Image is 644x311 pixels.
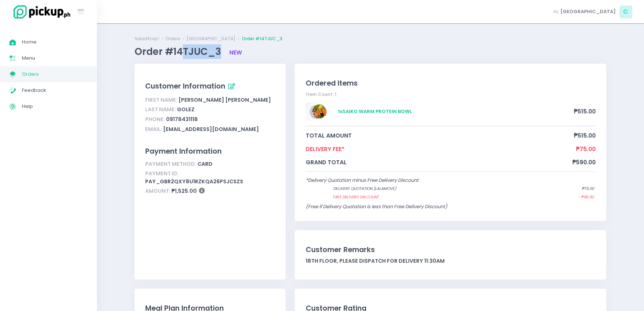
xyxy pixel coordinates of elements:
div: card [145,159,275,169]
span: (Free if Delivery Quotation is less than Free Delivery Discount) [306,203,447,210]
span: C [619,5,632,18]
span: Menu [22,53,88,63]
div: Ordered Items [306,78,596,89]
span: Hi, [554,8,559,15]
span: *Delivery Quotation minus Free Delivery Discount: [306,177,419,184]
span: new [229,49,242,56]
span: Amount: [145,187,170,195]
a: Order #14TJUC_3 [242,35,282,42]
span: Phone: [145,116,165,123]
span: ₱75.00 [582,186,594,192]
a: SaladStop! [135,35,159,42]
span: Help [22,102,88,111]
span: ₱515.00 [574,131,596,140]
span: total amount [306,131,574,140]
span: Delivery quotation (lalamove) [333,186,553,192]
span: Payment Method: [145,160,196,168]
span: Orders [22,70,88,79]
span: Payment ID: [145,170,179,177]
span: Free Delivery Discount [333,194,549,200]
div: [PERSON_NAME] [PERSON_NAME] [145,95,275,105]
div: Payment Information [145,146,275,157]
div: 18th floor, please dispatch for delivery 11:30am [306,257,596,265]
div: pay_GBR2Qxy8U1rZKqa26PsJcszS [145,169,275,187]
div: 09178431118 [145,115,275,124]
span: First Name: [145,96,177,104]
div: Golez [145,105,275,115]
span: Feedback [22,86,88,95]
span: - ₱90.00 [578,194,594,200]
span: ₱75.00 [576,145,596,153]
span: Order #14TJUC_3 [135,45,223,58]
div: Customer Information [145,80,275,93]
div: Customer Remarks [306,244,596,255]
a: Orders [165,35,180,42]
span: Delivery Fee* [306,145,576,153]
div: ₱1,525.00 [145,187,275,196]
img: logo [9,4,71,20]
span: [GEOGRAPHIC_DATA] [560,8,616,15]
a: [GEOGRAPHIC_DATA] [187,35,236,42]
span: ₱590.00 [572,158,596,166]
div: Item Count: 1 [306,91,596,98]
span: Email: [145,125,162,133]
div: [EMAIL_ADDRESS][DOMAIN_NAME] [145,124,275,134]
span: grand total [306,158,572,166]
span: Home [22,37,88,47]
span: Last Name: [145,106,176,113]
